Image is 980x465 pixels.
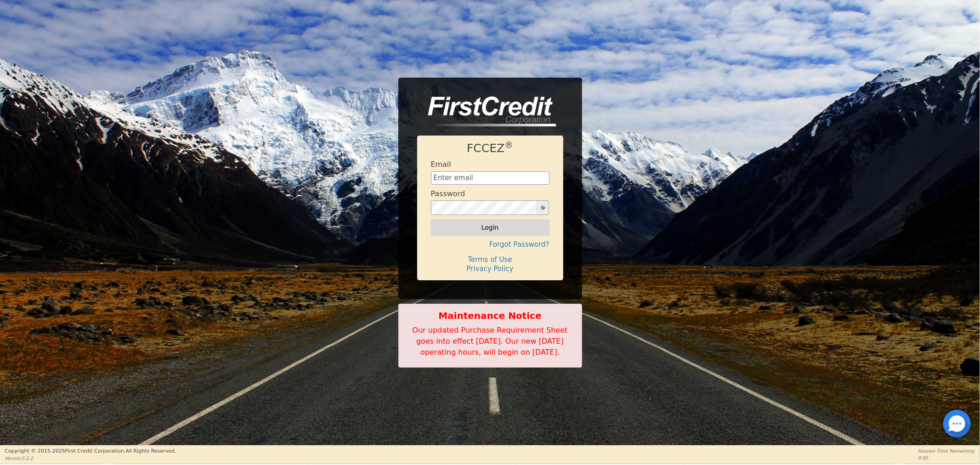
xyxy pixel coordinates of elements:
[431,200,538,215] input: password
[5,448,176,455] p: Copyright © 2015- 2025 First Credit Corporation.
[431,160,451,169] h4: Email
[403,309,577,323] b: Maintenance Notice
[431,171,549,185] input: Enter email
[431,220,549,235] button: Login
[417,96,556,127] img: logo-CMu_cnol.png
[5,455,176,462] p: Version 3.2.2
[431,240,549,249] h4: Forgot Password?
[504,140,513,150] sup: ®
[431,142,549,155] h1: FCCEZ
[431,189,465,198] h4: Password
[431,265,549,273] h4: Privacy Policy
[918,454,975,461] p: 0:00
[918,448,975,454] p: Session Time Remaining:
[413,326,568,357] span: Our updated Purchase Requirement Sheet goes into effect [DATE]. Our new [DATE] operating hours, w...
[431,255,549,264] h4: Terms of Use
[125,448,176,454] span: All Rights Reserved.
